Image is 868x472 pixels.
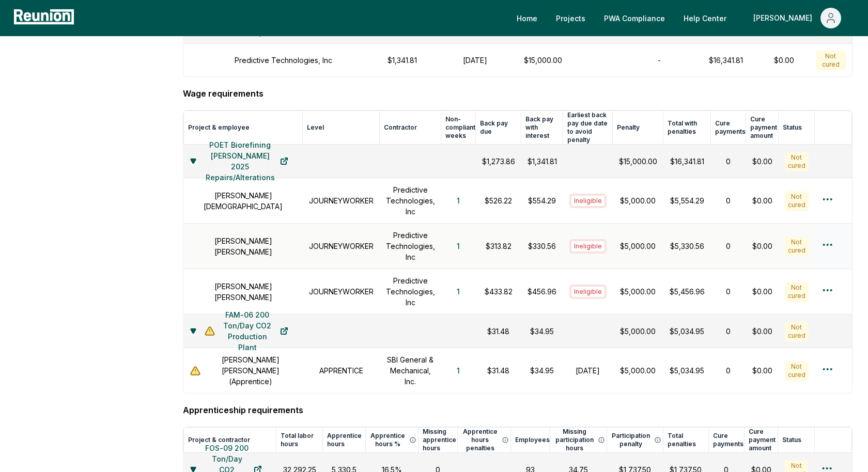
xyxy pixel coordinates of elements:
th: Status [778,428,815,453]
div: Not cured [785,237,809,256]
p: $15,000.00 [523,55,562,66]
button: Ineligible [569,239,607,254]
a: Projects [548,8,594,28]
a: PWA Compliance [596,8,673,28]
th: Non-compliant weeks [441,111,476,145]
p: $16,341.81 [700,55,752,66]
p: $433.82 [482,286,515,297]
button: Apprentice hours % [370,432,418,448]
p: $31.48 [482,326,515,337]
th: Penalty [613,111,663,145]
div: $0.00 [752,156,772,167]
button: Participation penalty [611,432,662,448]
th: Status [779,111,815,145]
h1: Predictive Technologies, Inc [386,184,435,217]
div: $0.00 [752,241,772,251]
th: Project & contractor [184,428,276,453]
h1: APPRENTICE [309,365,374,376]
p: $1,341.81 [377,55,427,66]
p: $34.95 [528,326,557,337]
button: [PERSON_NAME] [745,8,849,28]
a: POET Biorefining [PERSON_NAME] 2025 Repairs/Alterations [196,17,365,37]
p: $16,341.81 [670,156,705,167]
h1: [DATE] [440,55,511,66]
a: FAM-06 200 Ton/Day CO2 Production Plant [196,321,297,341]
div: 0 [717,241,740,251]
button: 1 [448,236,468,257]
button: 1 [448,360,468,381]
h4: Wage requirements [183,87,853,100]
h1: Predictive Technologies, Inc [235,55,332,66]
div: 0 [717,156,740,167]
div: 0 [717,365,740,376]
h1: JOURNEYWORKER [309,286,374,297]
h1: [PERSON_NAME] [DEMOGRAPHIC_DATA] [190,190,297,212]
div: $0.00 [752,365,772,376]
div: 0 [717,195,740,206]
button: Ineligible [569,285,607,299]
p: $526.22 [482,195,515,206]
button: 1 [448,281,468,302]
div: $0.00 [752,195,772,206]
button: Missing participation hours [554,428,607,452]
h1: Predictive Technologies, Inc [386,275,435,308]
p: $5,034.95 [670,365,705,376]
div: Not cured [785,191,809,211]
p: $1,273.86 [482,156,515,167]
th: Back pay due [476,111,521,145]
th: Missing apprentice hours [418,428,458,453]
th: Cure payment amount [744,428,778,453]
p: $15,000.00 [619,156,657,167]
p: $313.82 [482,241,515,251]
th: Earliest back pay due date to avoid penalty [563,111,613,145]
p: $5,330.56 [670,241,705,251]
th: Cure payments [708,428,744,453]
div: Not cured [816,51,845,70]
p: $456.96 [528,286,557,297]
a: Home [508,8,546,28]
p: $5,456.96 [670,286,705,297]
p: $554.29 [528,195,557,206]
p: $5,034.95 [670,326,705,337]
button: 1 [448,191,468,211]
th: Cure payment amount [746,111,779,145]
p: $34.95 [528,365,557,376]
h1: JOURNEYWORKER [309,241,374,251]
th: Total labor hours [276,428,323,453]
div: Not cured [785,282,809,302]
th: Back pay with interest [521,111,563,145]
div: Not cured [785,322,809,341]
td: - [625,44,693,77]
th: Apprentice hours [323,428,366,453]
th: Employees [511,428,550,453]
button: Ineligible [569,194,607,208]
p: $5,000.00 [619,326,657,337]
p: $5,000.00 [619,195,657,206]
th: Contractor [380,111,441,145]
h1: [DATE] [569,365,607,376]
div: 0 [717,286,740,297]
th: Project & employee [184,111,303,145]
th: Total penalties [663,428,708,453]
nav: Main [508,8,858,28]
th: Cure payments [711,111,746,145]
h4: Apprenticeship requirements [183,404,853,416]
th: Level [303,111,380,145]
p: $330.56 [528,241,557,251]
p: $5,000.00 [619,241,657,251]
div: Not cured [785,361,809,381]
h1: [PERSON_NAME] [PERSON_NAME] [190,281,297,303]
div: [PERSON_NAME] [753,8,816,28]
h1: [PERSON_NAME] [PERSON_NAME] [190,235,297,257]
div: $0.00 [752,286,772,297]
p: $5,000.00 [619,365,657,376]
h1: Predictive Technologies, Inc [386,230,435,262]
h1: JOURNEYWORKER [309,195,374,206]
p: $1,341.81 [528,156,557,167]
div: 0 [717,326,740,337]
div: $0.00 [752,326,772,337]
